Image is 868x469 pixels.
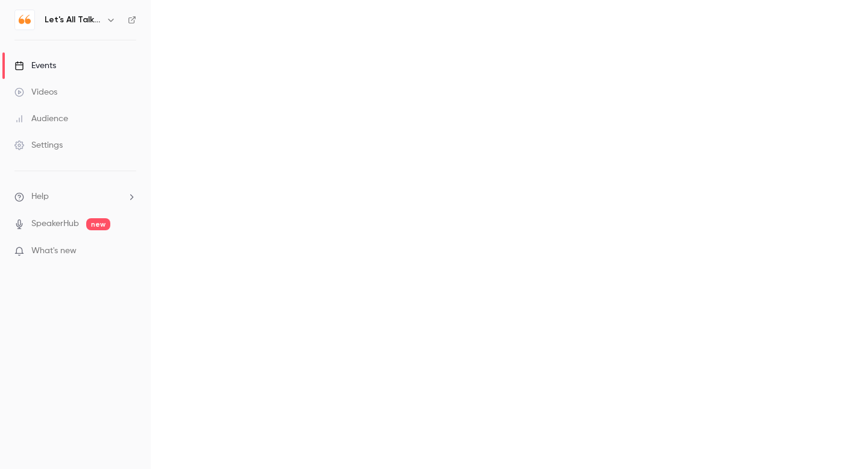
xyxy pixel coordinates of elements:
[31,245,77,257] span: What's new
[15,10,34,30] img: Let's All Talk Mental Health
[86,218,110,230] span: new
[31,190,49,203] span: Help
[14,113,68,125] div: Audience
[14,86,57,98] div: Videos
[31,218,79,230] a: SpeakerHub
[45,14,101,26] h6: Let's All Talk Mental Health
[14,60,56,72] div: Events
[14,190,136,203] li: help-dropdown-opener
[14,139,63,151] div: Settings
